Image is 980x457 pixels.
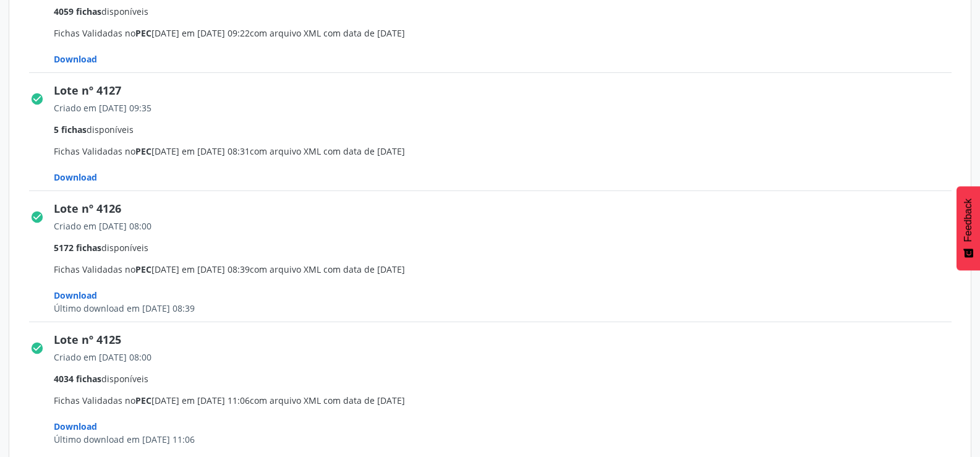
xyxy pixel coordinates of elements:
div: disponíveis [54,372,960,385]
div: Criado em [DATE] 08:00 [54,220,960,233]
span: PEC [135,145,151,157]
span: Download [54,421,97,432]
span: 4059 fichas [54,6,101,17]
span: PEC [135,27,151,39]
i: check_circle [30,341,44,355]
span: PEC [135,263,151,275]
span: 4034 fichas [54,373,101,385]
div: Último download em [DATE] 11:06 [54,433,960,446]
div: disponíveis [54,241,960,254]
span: 5 fichas [54,124,87,135]
span: Download [54,289,97,301]
span: com arquivo XML com data de [DATE] [250,395,405,406]
span: 5172 fichas [54,242,101,254]
div: Criado em [DATE] 08:00 [54,351,960,364]
button: Feedback - Mostrar pesquisa [957,186,980,270]
div: Último download em [DATE] 08:39 [54,302,960,315]
div: disponíveis [54,5,960,18]
span: Fichas Validadas no [DATE] em [DATE] 08:31 [54,101,960,184]
span: Download [54,53,97,65]
span: Fichas Validadas no [DATE] em [DATE] 11:06 [54,351,960,446]
span: Download [54,171,97,183]
div: Lote nº 4127 [54,82,960,99]
span: com arquivo XML com data de [DATE] [250,145,405,157]
span: Feedback [963,199,974,242]
i: check_circle [30,210,44,224]
i: check_circle [30,92,44,106]
div: Criado em [DATE] 09:35 [54,101,960,114]
span: Fichas Validadas no [DATE] em [DATE] 08:39 [54,220,960,315]
div: Lote nº 4126 [54,200,960,217]
div: disponíveis [54,123,960,136]
div: Lote nº 4125 [54,331,960,348]
span: PEC [135,395,151,406]
span: com arquivo XML com data de [DATE] [250,27,405,39]
span: com arquivo XML com data de [DATE] [250,263,405,275]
